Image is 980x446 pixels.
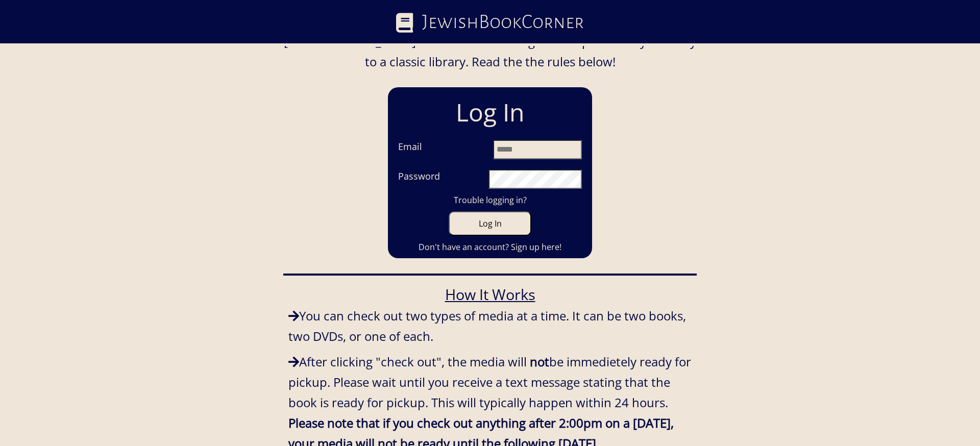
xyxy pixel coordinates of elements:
[396,7,584,37] a: JewishBookCorner
[393,194,587,206] a: Trouble logging in?
[530,353,549,370] strong: not
[288,306,692,346] p: You can check out two types of media at a time. It can be two books, two DVDs, or one of each.
[393,92,587,132] h1: Log In
[393,241,587,253] a: Don't have an account? Sign up here!
[398,140,422,155] label: Email
[449,211,531,236] button: Log In
[398,169,440,185] label: Password
[288,286,692,304] h3: How It Works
